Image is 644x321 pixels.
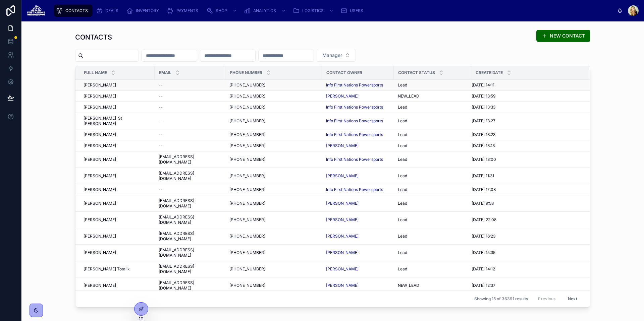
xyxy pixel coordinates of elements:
a: [PHONE_NUMBER] [229,118,318,124]
a: [DATE] 15:35 [472,250,581,255]
a: Info First Nations Powersports [326,187,390,192]
a: [PERSON_NAME] [326,143,390,148]
span: [PHONE_NUMBER] [229,250,265,255]
a: [DATE] 13:00 [472,157,581,162]
a: -- [159,93,221,99]
a: [PHONE_NUMBER] [229,234,318,239]
span: [PHONE_NUMBER] [229,132,265,137]
a: [PERSON_NAME] [326,143,359,148]
a: PAYMENTS [165,5,203,17]
span: Lead [398,132,407,137]
span: [PERSON_NAME] [84,143,116,148]
span: [PHONE_NUMBER] [229,118,265,124]
a: [PERSON_NAME] [326,217,359,222]
span: [DATE] 14:11 [472,82,494,88]
span: [PERSON_NAME] [84,82,116,88]
span: Lead [398,143,407,148]
a: [PHONE_NUMBER] [229,157,318,162]
a: [PERSON_NAME] [326,93,390,99]
a: [EMAIL_ADDRESS][DOMAIN_NAME] [159,280,221,291]
a: Lead [398,266,467,272]
a: [DATE] 13:13 [472,143,581,148]
span: [PERSON_NAME] [84,217,116,222]
a: Lead [398,250,467,255]
span: [EMAIL_ADDRESS][DOMAIN_NAME] [159,231,221,242]
span: -- [159,118,163,124]
span: [PERSON_NAME] [326,266,359,272]
a: [PERSON_NAME] [326,266,390,272]
span: [EMAIL_ADDRESS][DOMAIN_NAME] [159,247,221,258]
span: NEW_LEAD [398,93,419,99]
span: Lead [398,217,407,222]
span: [DATE] 11:31 [472,173,494,179]
span: [EMAIL_ADDRESS][DOMAIN_NAME] [159,264,221,274]
span: Create Date [476,70,503,75]
span: Lead [398,250,407,255]
span: Lead [398,234,407,239]
span: [PERSON_NAME] St [PERSON_NAME] [84,116,151,126]
span: Lead [398,266,407,272]
span: [PERSON_NAME] [326,93,359,99]
a: [PHONE_NUMBER] [229,143,318,148]
a: Info First Nations Powersports [326,118,383,124]
a: Info First Nations Powersports [326,82,390,88]
a: [PERSON_NAME] [84,173,151,179]
a: [EMAIL_ADDRESS][DOMAIN_NAME] [159,214,221,225]
a: [PERSON_NAME] [326,250,359,255]
span: [DATE] 14:12 [472,266,495,272]
a: [DATE] 22:08 [472,217,581,222]
span: [PHONE_NUMBER] [229,93,265,99]
span: [PERSON_NAME] [84,201,116,206]
span: [DATE] 13:27 [472,118,495,124]
a: [PERSON_NAME] [84,82,151,88]
a: [DATE] 13:33 [472,105,581,110]
span: [PERSON_NAME] [84,105,116,110]
span: Email [159,70,171,75]
a: [PERSON_NAME] [84,105,151,110]
a: Info First Nations Powersports [326,132,383,137]
a: [PHONE_NUMBER] [229,217,318,222]
a: [PERSON_NAME] Totalik [84,266,151,272]
img: App logo [27,5,45,16]
a: [EMAIL_ADDRESS][DOMAIN_NAME] [159,198,221,209]
a: [PHONE_NUMBER] [229,173,318,179]
span: -- [159,105,163,110]
span: [PERSON_NAME] [84,173,116,179]
span: ANALYTICS [253,8,276,13]
a: LOGISTICS [291,5,337,17]
a: [PERSON_NAME] [84,217,151,222]
span: [PERSON_NAME] Totalik [84,266,130,272]
span: [DATE] 13:13 [472,143,495,148]
a: Lead [398,217,467,222]
span: [PERSON_NAME] [84,283,116,288]
span: Lead [398,82,407,88]
a: [PHONE_NUMBER] [229,187,318,192]
a: [PERSON_NAME] [84,283,151,288]
a: [PERSON_NAME] [84,143,151,148]
a: Lead [398,82,467,88]
a: ANALYTICS [242,5,289,17]
button: NEW CONTACT [536,30,590,42]
span: [DATE] 17:08 [472,187,496,192]
span: -- [159,143,163,148]
a: -- [159,143,221,148]
a: [PHONE_NUMBER] [229,132,318,137]
a: [DATE] 13:27 [472,118,581,124]
div: scrollable content [51,3,617,18]
a: Info First Nations Powersports [326,132,390,137]
span: [PHONE_NUMBER] [229,157,265,162]
span: [PHONE_NUMBER] [229,187,265,192]
span: [PERSON_NAME] [84,187,116,192]
a: [PHONE_NUMBER] [229,105,318,110]
a: Lead [398,157,467,162]
a: [PERSON_NAME] [326,283,359,288]
a: [PERSON_NAME] [326,234,390,239]
a: [PHONE_NUMBER] [229,250,318,255]
span: [DATE] 13:33 [472,105,495,110]
a: Info First Nations Powersports [326,157,383,162]
span: [DATE] 22:08 [472,217,496,222]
